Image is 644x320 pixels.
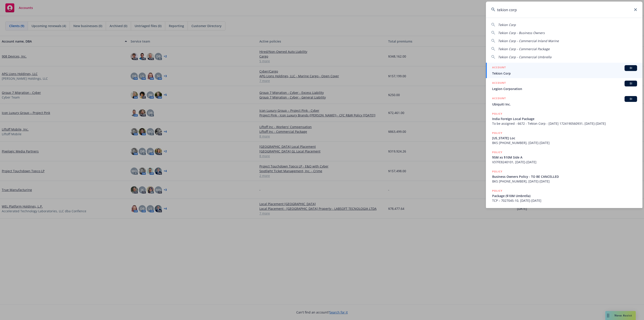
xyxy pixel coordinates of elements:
[486,94,642,109] a: ACCOUNTBIUbiquiti Inc.
[492,193,637,198] span: Package ($10M Umbrella)
[498,31,545,35] span: Tekion Corp - Business Owners
[626,82,635,86] span: BI
[492,81,506,86] h5: ACCOUNT
[492,71,637,76] span: Tekion Corp
[498,23,516,27] span: Tekion Corp
[492,189,502,193] h5: POLICY
[492,198,637,203] span: TCP – 7027045-10, [DATE]-[DATE]
[498,55,551,59] span: Tekion Corp - Commercial Umbrella
[626,97,635,101] span: BI
[492,179,637,184] span: BKS [PHONE_NUMBER], [DATE]-[DATE]
[498,47,550,51] span: Tekion Corp - Commercial Package
[492,96,506,101] h5: ACCOUNT
[486,2,642,18] input: Search...
[626,66,635,70] span: BI
[486,63,642,78] a: ACCOUNTBITekion Corp
[492,150,502,155] h5: POLICY
[492,121,637,126] span: To be assigned - 6672 - Tekion Corp - [DATE] 1724190560931, [DATE]-[DATE]
[492,140,637,145] span: BKS [PHONE_NUMBER], [DATE]-[DATE]
[492,169,502,174] h5: POLICY
[486,109,642,128] a: POLICYIndia Foreign Local PackageTo be assigned - 6672 - Tekion Corp - [DATE] 1724190560931, [DAT...
[486,186,642,205] a: POLICYPackage ($10M Umbrella)TCP – 7027045-10, [DATE]-[DATE]
[486,148,642,167] a: POLICY$5M xs $10M Side AV37FE8240101, [DATE]-[DATE]
[486,78,642,94] a: ACCOUNTBILegion Corporation
[492,112,502,116] h5: POLICY
[492,116,637,121] span: India Foreign Local Package
[486,167,642,186] a: POLICYBusiness Owners Policy - TO BE CANCELLEDBKS [PHONE_NUMBER], [DATE]-[DATE]
[492,136,637,140] span: [US_STATE] Loc
[492,155,637,160] span: $5M xs $10M Side A
[498,39,559,43] span: Tekion Corp - Commercial Inland Marine
[492,160,637,164] span: V37FE8240101, [DATE]-[DATE]
[492,131,502,135] h5: POLICY
[492,174,637,179] span: Business Owners Policy - TO BE CANCELLED
[492,86,637,91] span: Legion Corporation
[492,102,637,107] span: Ubiquiti Inc.
[486,128,642,148] a: POLICY[US_STATE] LocBKS [PHONE_NUMBER], [DATE]-[DATE]
[492,65,506,71] h5: ACCOUNT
